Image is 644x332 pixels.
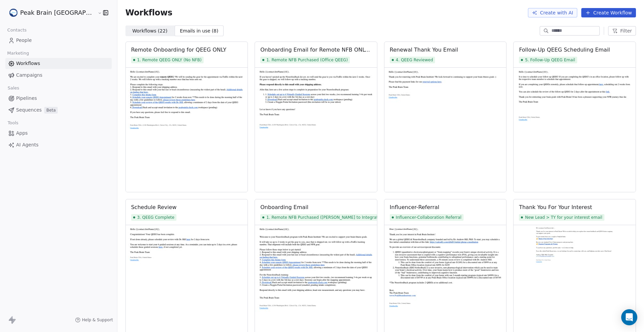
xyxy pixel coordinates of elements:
a: People [5,35,112,46]
span: Contacts [4,25,30,35]
span: People [16,37,32,44]
button: Peak Brain [GEOGRAPHIC_DATA] [8,7,93,18]
div: Renewal Thank You Email [390,46,458,54]
span: Pipelines [16,95,37,102]
img: Preview [514,68,636,192]
span: 5. Follow-Up QEEG Email [519,57,577,63]
span: 4. QEEG Reviewed [390,57,435,63]
a: SequencesBeta [5,105,112,116]
span: 3. QEEG Complete [131,214,176,221]
button: Create with AI [528,8,577,17]
button: Filter [608,26,636,36]
a: Apps [5,128,112,139]
a: Workflows [5,58,112,69]
span: Campaigns [16,72,42,79]
div: Thank You For Your Interest [519,203,592,211]
div: Onboarding Email [260,203,308,211]
div: Influencer-Referral [390,203,439,211]
span: Workflows ( 22 ) [132,27,168,35]
span: Workflows [16,60,40,67]
a: Campaigns [5,70,112,81]
span: AI Agents [16,141,39,148]
span: 1. Remote NFB Purchased (Office QEEG) [260,57,350,63]
span: Sequences [16,107,42,114]
span: New Lead > TY for your interest email [519,214,604,221]
span: 1. Remote NFB Purchased ([PERSON_NAME] to Integrate Stripe Payment to Swipe One) [260,214,444,221]
img: Preview [384,68,506,192]
span: Peak Brain [GEOGRAPHIC_DATA] [20,8,96,17]
a: AI Agents [5,139,112,150]
span: Apps [16,130,28,137]
span: 1. Remote QEEG ONLY (No NFB) [131,57,204,63]
a: Pipelines [5,93,112,104]
div: Open Intercom Messenger [621,309,637,325]
span: Workflows [125,8,172,17]
a: Help & Support [75,317,113,323]
span: Beta [44,107,58,114]
span: Influencer-Collaboration Referral [390,214,464,221]
div: Schedule Review [131,203,177,211]
img: Preview [255,68,377,192]
span: Help & Support [82,317,113,323]
img: Peak%20Brain%20Logo.png [9,9,17,17]
div: Onboarding Email for Remote NFB ONLY (QEEG Complete) [260,46,372,54]
span: Tools [5,118,21,128]
span: Marketing [4,48,32,58]
span: Filter [620,27,632,35]
div: Remote Onboarding for QEEG ONLY [131,46,226,54]
button: Create Workflow [581,8,636,17]
div: Follow-Up QEEG Scheduling Email [519,46,610,54]
span: Sales [5,83,22,93]
img: Preview [126,68,248,192]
